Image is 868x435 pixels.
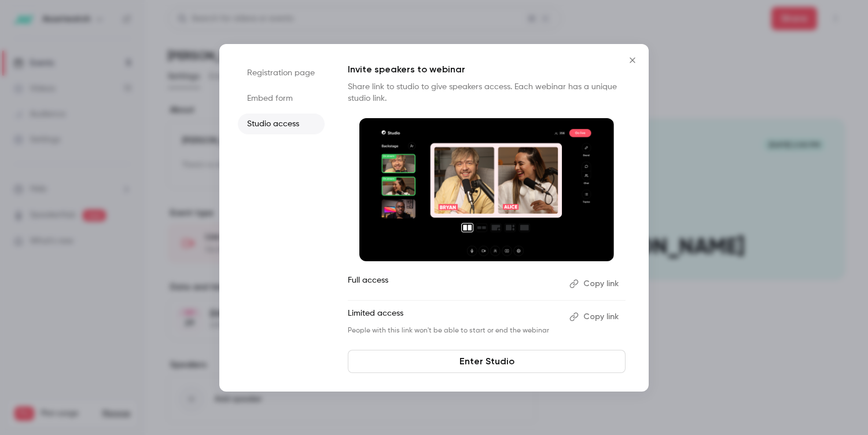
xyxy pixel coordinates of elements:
p: People with this link won't be able to start or end the webinar [348,326,560,335]
button: Copy link [565,308,626,326]
img: Invite speakers to webinar [359,118,614,262]
a: Enter Studio [348,350,626,373]
li: Registration page [238,63,325,83]
p: Limited access [348,308,560,326]
p: Full access [348,275,560,293]
button: Close [621,49,644,72]
li: Studio access [238,114,325,134]
p: Invite speakers to webinar [348,63,626,76]
li: Embed form [238,88,325,109]
button: Copy link [565,275,626,293]
p: Share link to studio to give speakers access. Each webinar has a unique studio link. [348,81,626,104]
